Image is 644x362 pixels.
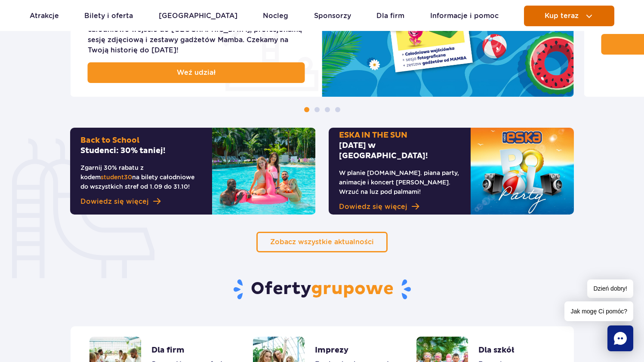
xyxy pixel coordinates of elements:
span: ESKA IN THE SUN [339,130,407,140]
a: [GEOGRAPHIC_DATA] [159,6,237,26]
a: Informacje i pomoc [430,6,499,26]
span: Dowiedz się więcej [80,196,149,207]
span: Jak mogę Ci pomóc? [564,301,633,321]
a: Sponsorzy [314,6,351,26]
a: Weź udział [88,62,305,83]
a: Dowiedz się więcej [339,202,460,212]
img: ESKA IN THE SUN6 września w Suntago! [471,128,574,215]
p: W planie [DOMAIN_NAME]. piana party, animacje i koncert [PERSON_NAME]. Wrzuć na luz pod palmami! [339,168,460,196]
a: Bilety i oferta [84,6,133,26]
a: Atrakcje [30,6,59,26]
div: Chat [607,325,633,351]
img: zjeżdżalnia [12,138,154,278]
h2: Studenci: 30% taniej! [80,135,202,156]
span: student30 [101,174,132,181]
span: Kup teraz [545,12,579,20]
a: Dowiedz się więcej [80,196,202,207]
span: grupowe [311,278,394,300]
span: Dzień dobry! [587,279,633,298]
a: Zobacz wszystkie aktualności [256,232,388,252]
a: Nocleg [263,6,288,26]
h2: Oferty [6,278,638,301]
a: Dla firm [376,6,404,26]
p: Zgarnij 30% rabatu z kodem na bilety całodniowe do wszystkich stref od 1.09 do 31.10! [80,163,202,191]
span: Back to School [80,135,139,145]
button: Kup teraz [524,6,614,26]
span: Zobacz wszystkie aktualności [270,238,374,246]
span: Dowiedz się więcej [339,202,407,212]
span: Weź udział [177,67,216,78]
img: Back to SchoolStudenci: 30% taniej! [212,128,315,215]
h2: [DATE] w [GEOGRAPHIC_DATA]! [339,130,460,161]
